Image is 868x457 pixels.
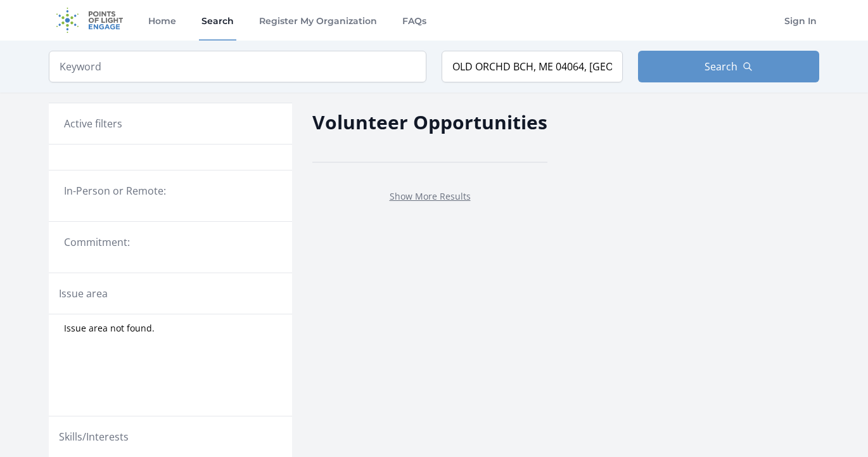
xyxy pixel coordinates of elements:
h2: Volunteer Opportunities [312,108,547,136]
legend: Issue area [59,286,108,301]
h3: Active filters [64,116,122,131]
span: Search [705,59,737,74]
legend: Skills/Interests [59,429,129,444]
legend: In-Person or Remote: [64,183,277,198]
span: Issue area not found. [64,322,155,335]
input: Location [442,51,623,82]
a: Show More Results [390,190,471,202]
input: Keyword [49,51,426,82]
legend: Commitment: [64,235,277,250]
button: Search [638,51,819,82]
